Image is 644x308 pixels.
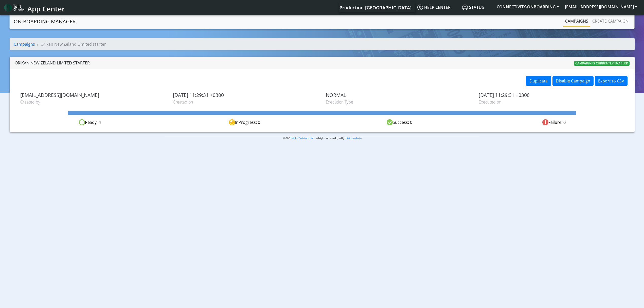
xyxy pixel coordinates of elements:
[339,2,411,12] a: Your current platform instance
[387,119,393,125] img: success.svg
[479,99,624,105] span: Executed on
[322,119,477,126] div: Success: 0
[346,136,362,140] a: Status website
[35,41,106,47] li: Orikan New Zeland Limited starter
[563,16,590,26] a: Campaigns
[477,119,631,126] div: Failure: 0
[462,5,484,10] span: Status
[595,76,628,86] button: Export to CSV
[574,61,630,66] span: Campaign is currently enabled
[173,92,318,98] span: [DATE] 11:29:31 +0300
[27,4,65,13] span: App Center
[590,16,631,26] a: Create campaign
[415,2,460,12] a: Help center
[79,119,85,125] img: ready.svg
[4,4,25,12] img: logo-telit-cinterion-gw-new.png
[326,92,471,98] span: NORMAL
[10,38,635,54] nav: breadcrumb
[167,119,322,126] div: InProgress: 0
[417,5,451,10] span: Help center
[290,136,315,140] a: Telit IoT Solutions, Inc.
[417,5,423,10] img: knowledge.svg
[14,16,76,27] a: On-Boarding Manager
[479,92,624,98] span: [DATE] 11:29:31 +0300
[526,76,551,86] button: Duplicate
[542,119,548,125] img: fail.svg
[229,119,235,125] img: in-progress.svg
[20,92,166,98] span: [EMAIL_ADDRESS][DOMAIN_NAME]
[15,60,90,66] div: Orikan New Zeland Limited starter
[4,2,64,13] a: App Center
[14,41,35,47] a: Campaigns
[562,2,640,11] button: [EMAIL_ADDRESS][DOMAIN_NAME]
[339,5,412,11] span: Production-[GEOGRAPHIC_DATA]
[173,99,318,105] span: Created on
[165,136,479,140] p: © 2025 . All rights reserved.[DATE] |
[552,76,594,86] button: Disable Campaign
[13,119,167,126] div: Ready: 4
[20,99,166,105] span: Created by
[462,5,468,10] img: status.svg
[326,99,471,105] span: Execution Type
[494,2,562,11] button: CONNECTIVITY-ONBOARDING
[460,2,494,12] a: Status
